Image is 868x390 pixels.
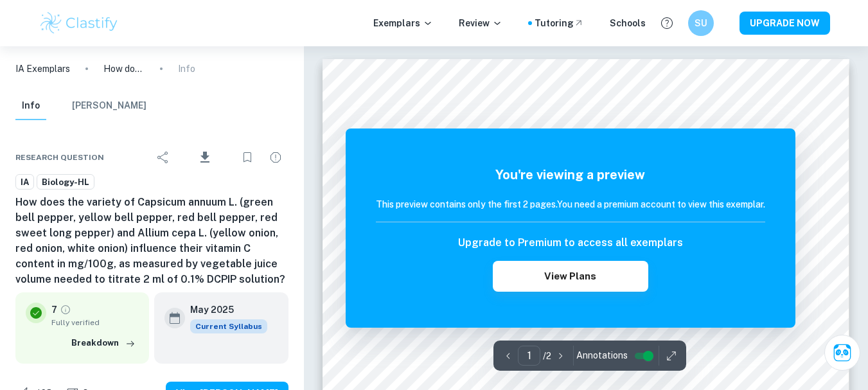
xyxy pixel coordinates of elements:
[68,333,139,353] button: Breakdown
[37,174,94,190] a: Biology-HL
[15,92,46,120] button: Info
[235,145,260,170] div: Bookmark
[51,317,139,328] span: Fully verified
[37,176,94,189] span: Biology-HL
[190,303,257,317] h6: May 2025
[458,235,683,251] h6: Upgrade to Premium to access all exemplars
[535,16,584,30] a: Tutoring
[178,62,195,76] p: Info
[263,145,288,170] div: Report issue
[740,12,830,35] button: UPGRADE NOW
[693,16,708,30] h6: SU
[179,141,232,174] div: Download
[15,174,34,190] a: IA
[150,145,176,170] div: Share
[543,349,551,363] p: / 2
[15,62,70,76] a: IA Exemplars
[373,16,433,30] p: Exemplars
[16,176,33,189] span: IA
[688,10,714,36] button: SU
[656,12,678,34] button: Help and Feedback
[15,195,288,287] h6: How does the variety of Capsicum annuum L. (green bell pepper, yellow bell pepper, red bell peppe...
[103,62,145,76] p: How does the variety of Capsicum annuum L. (green bell pepper, yellow bell pepper, red bell peppe...
[190,319,267,333] span: Current Syllabus
[72,92,146,120] button: [PERSON_NAME]
[493,261,648,292] button: View Plans
[190,319,267,333] div: This exemplar is based on the current syllabus. Feel free to refer to it for inspiration/ideas wh...
[15,152,104,163] span: Research question
[824,335,860,371] button: Ask Clai
[376,165,765,184] h5: You're viewing a preview
[60,304,71,315] a: Grade fully verified
[459,16,502,30] p: Review
[576,349,628,362] span: Annotations
[39,10,120,36] img: Clastify logo
[376,197,765,211] h6: This preview contains only the first 2 pages. You need a premium account to view this exemplar.
[610,16,646,30] a: Schools
[51,303,57,317] p: 7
